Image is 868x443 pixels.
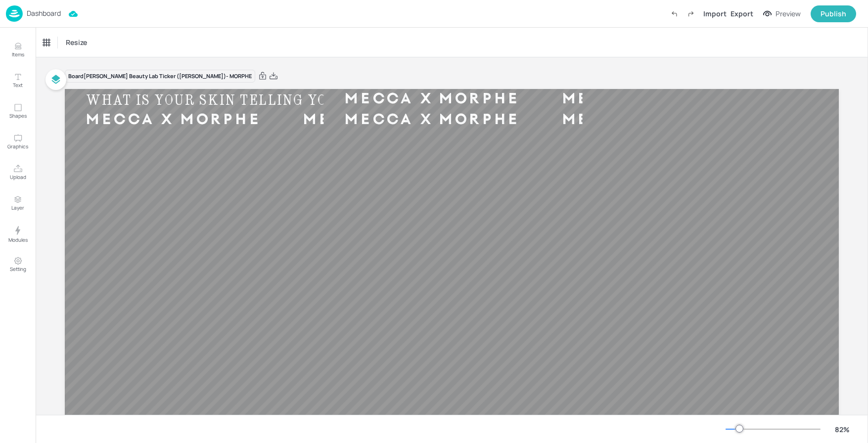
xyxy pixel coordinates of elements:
p: Dashboard [27,10,61,17]
div: Board [PERSON_NAME] Beauty Lab Ticker ([PERSON_NAME])- MORPHE [65,70,255,83]
div: WHAT IS YOUR SKIN TELLING YOU? [65,90,366,109]
div: Publish [821,8,846,19]
div: 82 % [830,424,854,435]
button: Preview [757,6,807,21]
div: MECCA X MORPHE [65,111,282,130]
label: Undo (Ctrl + Z) [666,5,683,22]
div: MECCA X MORPHE [541,90,758,109]
div: MECCA X MORPHE [323,90,541,109]
div: MECCA X MORPHE [323,111,541,130]
div: MECCA X MORPHE [282,111,499,130]
span: Resize [64,37,89,47]
div: MECCA X MORPHE [541,111,758,130]
img: logo-86c26b7e.jpg [6,5,23,22]
button: Publish [811,5,856,22]
div: Preview [776,8,801,19]
div: Import [703,8,727,19]
div: Export [731,8,753,19]
label: Redo (Ctrl + Y) [683,5,699,22]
